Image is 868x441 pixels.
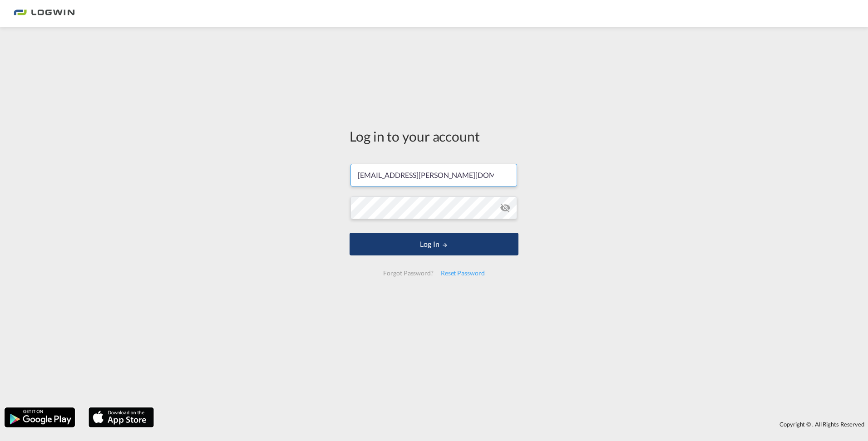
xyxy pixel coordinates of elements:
button: LOGIN [350,233,518,255]
img: apple.png [88,407,155,428]
md-icon: icon-eye-off [500,202,511,213]
div: Log in to your account [350,127,518,146]
div: Forgot Password? [380,265,437,281]
div: Reset Password [437,265,488,281]
div: Copyright © . All Rights Reserved [158,416,868,432]
input: Enter email/phone number [350,164,517,186]
img: google.png [4,407,76,428]
img: bc73a0e0d8c111efacd525e4c8ad7d32.png [14,4,75,24]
